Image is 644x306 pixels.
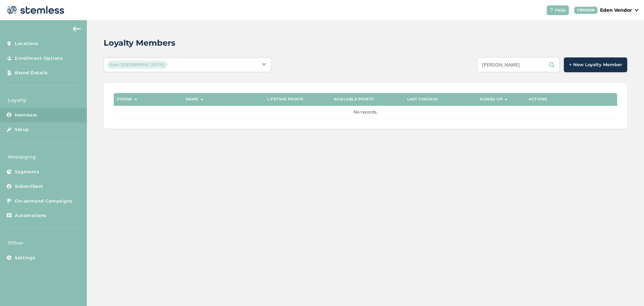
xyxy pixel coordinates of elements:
[15,55,63,62] span: Enrollment Options
[569,61,622,68] span: + New Loyalty Member
[525,93,617,106] th: Actions
[134,99,138,100] img: icon-sort-1e1d7615.svg
[267,97,304,101] label: Lifetime points
[555,7,566,14] span: Help
[15,112,37,119] span: Members
[104,37,175,49] h2: Loyalty Members
[407,97,438,101] label: Last checkin
[117,97,132,101] label: Phone
[574,7,597,14] div: VENDOR
[15,40,39,47] span: Locations
[15,70,48,76] span: Brand Details
[15,212,47,219] span: Automations
[480,97,503,101] label: Signed up
[549,8,553,12] img: icon-help-white-03924b79.svg
[5,3,64,17] img: logo-dark-0685b13c.svg
[610,274,644,306] iframe: Chat Widget
[354,109,378,115] span: No records.
[200,99,204,100] img: icon-sort-1e1d7615.svg
[564,57,627,72] button: + New Loyalty Member
[15,198,73,205] span: On-demand Campaigns
[504,99,508,100] img: icon-sort-1e1d7615.svg
[334,97,374,101] label: Available points
[15,255,35,261] span: Settings
[15,183,43,190] span: Subscribers
[600,7,632,14] p: Eden Vendor
[107,61,167,69] span: Eden ([GEOGRAPHIC_DATA])
[186,97,198,101] label: Name
[15,126,29,133] span: Setup
[73,26,81,32] img: icon-arrow-back-accent-c549486e.svg
[477,57,560,72] input: Search
[635,9,639,11] img: icon_down-arrow-small-66adaf34.svg
[15,169,39,175] span: Segments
